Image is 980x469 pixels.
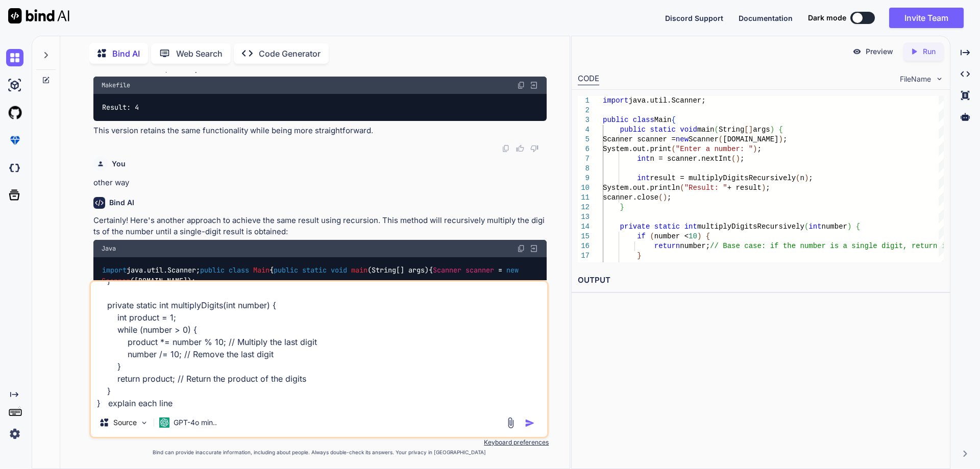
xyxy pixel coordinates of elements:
[351,266,367,275] span: main
[498,266,502,275] span: =
[637,174,650,182] span: int
[578,193,590,203] div: 11
[8,8,69,23] img: Bind AI
[529,244,538,253] img: Open in Browser
[924,242,950,250] span: urn it
[727,184,761,192] span: + result
[274,266,298,275] span: public
[628,96,705,105] span: java.util.Scanner;
[259,47,321,60] p: Code Generator
[667,193,671,202] span: ;
[6,159,23,177] img: darkCloudIdeIcon
[578,183,590,193] div: 10
[808,174,813,182] span: ;
[637,232,646,240] span: if
[578,154,590,164] div: 7
[578,222,590,232] div: 14
[578,144,590,154] div: 6
[620,223,650,231] span: private
[102,244,116,253] span: Java
[663,193,667,202] span: )
[736,155,740,163] span: )
[578,251,590,261] div: 17
[229,266,249,275] span: class
[505,417,517,429] img: attachment
[200,266,225,275] span: public
[808,13,846,23] span: Dark mode
[935,75,944,83] img: chevron down
[578,115,590,125] div: 3
[578,261,590,270] div: 18
[714,126,718,134] span: (
[675,145,752,153] span: "Enter a number: "
[654,116,671,124] span: Main
[697,232,701,240] span: )
[671,145,675,153] span: (
[102,276,130,285] span: Scanner
[778,126,782,134] span: {
[174,417,217,428] p: GPT-4o min..
[637,155,650,163] span: int
[804,223,808,231] span: (
[684,184,727,192] span: "Result: "
[6,132,23,149] img: premium
[705,232,709,240] span: {
[620,203,624,211] span: }
[739,14,793,22] span: Documentation
[102,103,139,112] span: Result: 4
[680,184,684,192] span: (
[654,242,679,250] span: return
[632,116,654,124] span: class
[603,96,628,105] span: import
[93,215,547,238] p: Certainly! Here's another approach to achieve the same result using recursion. This method will r...
[578,232,590,241] div: 15
[650,126,675,134] span: static
[109,198,134,208] h6: Bind AI
[603,135,676,143] span: Scanner scanner =
[578,241,590,251] div: 16
[578,174,590,183] div: 9
[620,126,645,134] span: public
[367,266,429,275] span: (String[] args)
[650,155,731,163] span: n = scanner.nextInt
[93,177,547,189] p: other way
[684,223,697,231] span: int
[710,242,924,250] span: // Base case: if the number is a single digit, ret
[847,223,851,231] span: )
[852,47,862,56] img: preview
[302,266,327,275] span: static
[697,223,804,231] span: multiplyDigitsRecursively
[525,418,535,428] img: icon
[804,174,808,182] span: )
[603,184,680,192] span: System.out.println
[465,266,494,275] span: scanner
[112,159,126,169] h6: You
[6,425,23,442] img: settings
[578,212,590,222] div: 13
[578,135,590,144] div: 5
[578,164,590,174] div: 8
[650,174,796,182] span: result = multiplyDigitsRecursively
[89,438,549,447] p: Keyboard preferences
[923,46,936,57] p: Run
[578,73,599,85] div: CODE
[762,184,766,192] span: )
[603,193,658,202] span: scanner.close
[808,223,821,231] span: int
[89,449,549,456] p: Bind can provide inaccurate information, including about people. Always double-check its answers....
[680,126,697,134] span: void
[578,203,590,212] div: 12
[650,232,654,240] span: (
[433,266,461,275] span: Scanner
[517,244,525,253] img: copy
[572,268,950,292] h2: OUTPUT
[176,47,223,60] p: Web Search
[723,135,778,143] span: [DOMAIN_NAME]
[855,223,860,231] span: {
[744,126,748,134] span: [
[757,145,761,153] span: ;
[665,14,723,22] span: Discord Support
[753,145,757,153] span: )
[253,266,269,275] span: Main
[680,242,710,250] span: number;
